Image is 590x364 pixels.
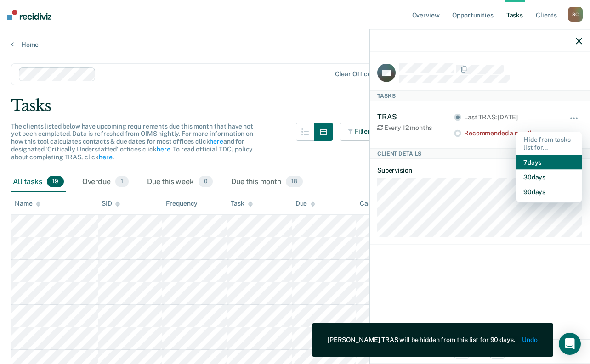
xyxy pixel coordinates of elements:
[464,129,556,137] div: Recommended a month ago
[166,200,198,207] div: Frequency
[516,155,582,169] button: 7 days
[7,10,51,20] img: Recidiviz
[516,184,582,199] button: 90 days
[15,200,40,207] div: Name
[145,172,215,192] div: Due this week
[516,169,582,184] button: 30 days
[80,172,130,192] div: Overdue
[99,153,112,161] a: here
[335,70,377,78] div: Clear officers
[102,200,120,207] div: SID
[229,172,305,192] div: Due this month
[377,167,582,174] dt: Supervision
[340,123,389,141] button: Filters
[295,200,316,207] div: Due
[360,200,398,207] div: Case Type
[568,7,583,22] div: S C
[377,112,454,121] div: TRAS
[11,123,253,161] span: The clients listed below have upcoming requirements due this month that have not yet been complet...
[47,176,64,188] span: 19
[210,138,223,145] a: here
[157,146,170,153] a: here
[377,124,454,132] div: Every 12 months
[115,176,129,188] span: 1
[516,132,582,155] div: Hide from tasks list for...
[328,336,515,344] div: [PERSON_NAME] TRAS will be hidden from this list for 90 days.
[11,172,66,192] div: All tasks
[370,90,590,101] div: Tasks
[11,96,579,115] div: Tasks
[464,113,556,121] div: Last TRAS: [DATE]
[559,333,581,355] div: Open Intercom Messenger
[286,176,303,188] span: 18
[231,200,252,207] div: Task
[522,336,538,344] button: Undo
[11,40,579,49] a: Home
[199,176,213,188] span: 0
[370,148,590,159] div: Client Details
